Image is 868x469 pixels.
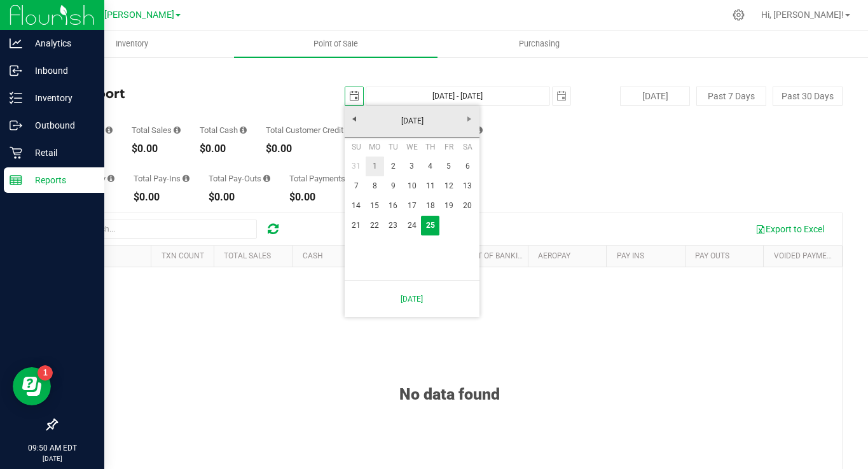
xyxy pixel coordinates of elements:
i: Sum of all cash pay-ins added to tills within the date range. [183,174,189,183]
a: 17 [403,196,421,216]
th: Friday [439,137,458,157]
a: 10 [403,176,421,196]
div: Total Customer Credit [266,126,352,134]
a: Voided Payments [774,251,841,260]
div: $0.00 [132,144,181,154]
th: Tuesday [384,137,403,157]
a: 2 [384,157,403,176]
iframe: Resource center [13,367,51,405]
div: $0.00 [200,144,247,154]
p: Analytics [22,36,99,51]
a: 23 [384,216,403,235]
a: 3 [403,157,421,176]
span: Purchasing [502,38,577,50]
div: $0.00 [134,192,189,202]
span: select [345,87,363,105]
p: Inbound [22,63,99,78]
a: 1 [366,157,384,176]
div: No data found [57,353,842,403]
a: 11 [421,176,439,196]
span: Inventory [99,38,165,50]
a: 13 [458,176,476,196]
a: 18 [421,196,439,216]
p: [DATE] [6,454,99,463]
span: Hi, [PERSON_NAME]! [761,10,844,20]
i: Sum of all cash pay-outs removed from tills within the date range. [263,174,270,183]
a: 14 [347,196,366,216]
inline-svg: Inbound [10,64,22,77]
span: GA1 - [PERSON_NAME] [79,10,174,20]
a: 21 [347,216,366,235]
p: 09:50 AM EDT [6,442,99,454]
a: Point of Sale [234,31,437,57]
td: Current focused date is Thursday, September 25, 2025 [421,216,439,235]
a: 8 [366,176,384,196]
i: Sum of all successful, non-voided payment transaction amounts (excluding tips and transaction fee... [174,126,181,134]
a: [DATE] [344,111,481,131]
th: Saturday [458,137,476,157]
button: [DATE] [620,87,690,106]
div: Total Cash [200,126,247,134]
div: $0.00 [289,192,381,202]
a: Pay Ins [617,251,644,260]
div: $0.00 [209,192,270,202]
inline-svg: Inventory [10,92,22,104]
a: Cash [303,251,323,260]
a: AeroPay [538,251,570,260]
div: Total Pay-Ins [134,174,189,183]
i: Sum of all successful, non-voided cash payment transaction amounts (excluding tips and transactio... [240,126,247,134]
a: 7 [347,176,366,196]
a: 9 [384,176,403,196]
p: Inventory [22,90,99,106]
p: Reports [22,172,99,188]
a: 12 [439,176,458,196]
a: 4 [421,157,439,176]
a: 15 [366,196,384,216]
a: [DATE] [352,286,472,312]
button: Export to Excel [747,218,832,240]
a: Total Sales [224,251,271,260]
a: 22 [366,216,384,235]
div: Manage settings [731,9,747,21]
th: Thursday [421,137,439,157]
p: Outbound [22,118,99,133]
a: Previous [345,109,364,129]
div: Total Payments Voided [289,174,381,183]
th: Monday [366,137,384,157]
a: 24 [403,216,421,235]
iframe: Resource center unread badge [38,365,53,381]
h4: Till Report [56,87,318,101]
a: 20 [458,196,476,216]
input: Search... [66,220,257,239]
inline-svg: Retail [10,146,22,159]
a: TXN Count [162,251,204,260]
a: Purchasing [437,31,641,57]
th: Wednesday [403,137,421,157]
div: Total Sales [132,126,181,134]
a: 19 [439,196,458,216]
a: Pay Outs [695,251,729,260]
inline-svg: Outbound [10,119,22,132]
button: Past 7 Days [696,87,766,106]
a: Inventory [31,31,234,57]
div: $0.00 [266,144,352,154]
th: Sunday [347,137,366,157]
a: 25 [421,216,439,235]
inline-svg: Reports [10,174,22,186]
a: 31 [347,157,366,176]
span: select [553,87,570,105]
a: Point of Banking (POB) [460,251,550,260]
a: 6 [458,157,476,176]
i: Count of all successful payment transactions, possibly including voids, refunds, and cash-back fr... [106,126,113,134]
inline-svg: Analytics [10,37,22,50]
button: Past 30 Days [773,87,843,106]
p: Retail [22,145,99,160]
div: Total Pay-Outs [209,174,270,183]
i: Sum of all successful AeroPay payment transaction amounts for all purchases in the date range. Ex... [107,174,114,183]
span: Point of Sale [296,38,375,50]
a: 5 [439,157,458,176]
a: 16 [384,196,403,216]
